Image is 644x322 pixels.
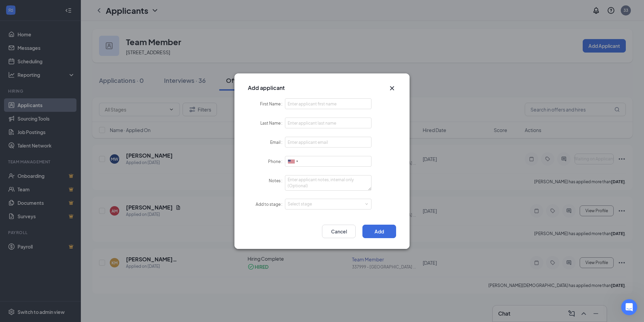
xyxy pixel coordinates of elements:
button: Cancel [322,225,356,238]
button: Add [362,225,396,238]
button: Close [388,84,396,92]
label: First Name [260,101,285,106]
input: Email [285,137,372,148]
div: Send us a messageWe typically reply in under a minute [7,79,128,105]
span: Home [26,227,41,232]
img: logo [13,14,53,23]
div: undefined: +undefined [285,156,301,167]
label: Last Name [260,121,285,126]
div: We typically reply in under a minute [14,92,112,99]
p: How can we help? [13,59,121,71]
textarea: Notes [285,175,372,191]
input: Last Name [285,118,372,128]
img: Profile image for Adrian [66,11,79,24]
img: Profile image for Patrick [79,11,92,24]
button: Messages [67,210,135,237]
div: Select stage [288,201,366,207]
iframe: Intercom live chat [621,299,637,315]
label: Notes [269,178,285,183]
img: Profile image for Kiara [92,11,105,24]
svg: Cross [388,84,396,92]
label: Add to stage [256,202,285,207]
input: First Name [285,98,372,109]
label: Email [270,140,285,145]
p: Hi 337999 👋 [13,48,121,59]
h3: Add applicant [248,84,285,92]
span: Messages [90,227,113,232]
label: Phone [268,159,285,164]
div: Send us a message [14,85,112,92]
div: Close [116,11,128,23]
